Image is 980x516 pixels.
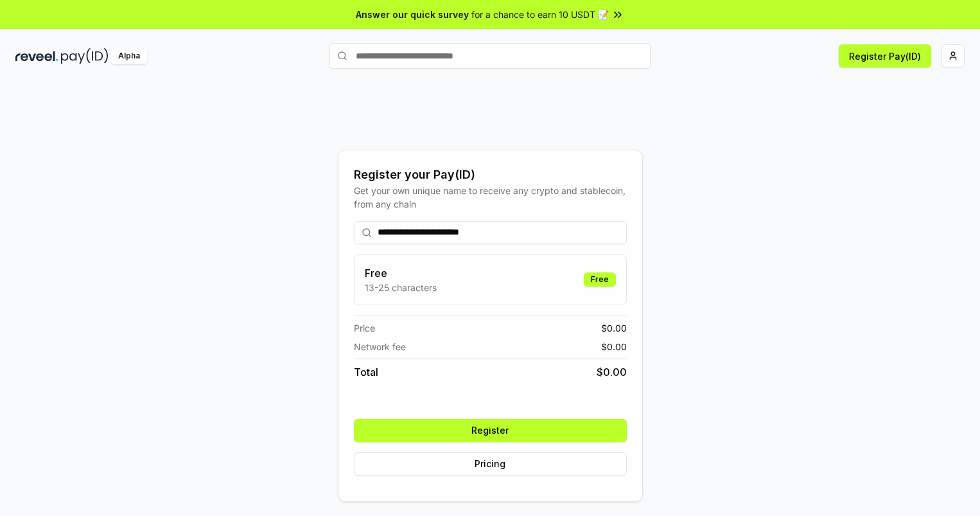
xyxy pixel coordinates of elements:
[365,281,437,294] p: 13-25 characters
[839,44,931,67] button: Register Pay(ID)
[15,48,58,64] img: reveel_dark
[356,8,469,21] span: Answer our quick survey
[354,321,375,335] span: Price
[354,364,378,380] span: Total
[354,184,627,211] div: Get your own unique name to receive any crypto and stablecoin, from any chain
[601,340,627,353] span: $ 0.00
[584,272,616,287] div: Free
[354,419,627,442] button: Register
[354,166,627,184] div: Register your Pay(ID)
[354,340,406,353] span: Network fee
[365,265,437,281] h3: Free
[597,364,627,380] span: $ 0.00
[111,48,147,64] div: Alpha
[61,48,109,64] img: pay_id
[471,8,609,21] span: for a chance to earn 10 USDT 📝
[601,321,627,335] span: $ 0.00
[354,452,627,476] button: Pricing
